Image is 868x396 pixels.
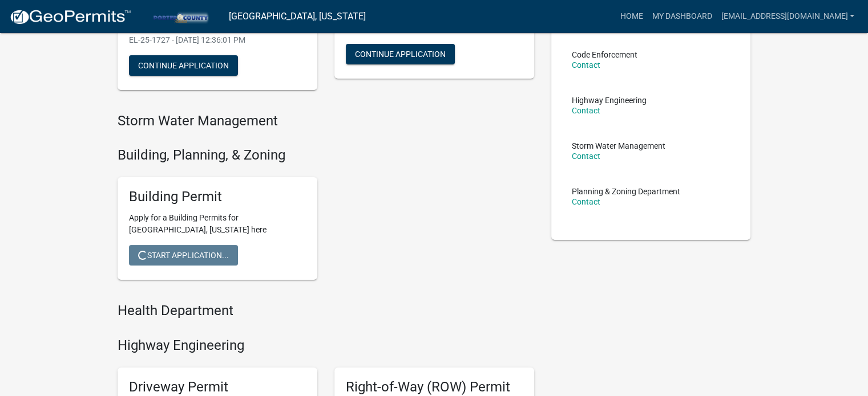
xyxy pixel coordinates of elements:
h5: Driveway Permit [129,379,306,395]
p: Storm Water Management [572,142,665,150]
a: Contact [572,106,600,115]
p: Code Enforcement [572,51,637,59]
a: Contact [572,152,600,161]
a: My Dashboard [647,6,716,27]
a: [GEOGRAPHIC_DATA], [US_STATE] [229,7,366,26]
a: Contact [572,60,600,70]
button: Continue Application [346,44,455,64]
h4: Storm Water Management [118,113,534,129]
a: Contact [572,197,600,206]
a: [EMAIL_ADDRESS][DOMAIN_NAME] [716,6,859,27]
h4: Highway Engineering [118,337,534,354]
button: Start Application... [129,245,238,266]
a: Home [615,6,647,27]
h4: Building, Planning, & Zoning [118,147,534,164]
h5: Right-of-Way (ROW) Permit [346,379,523,395]
h4: Health Department [118,303,534,319]
img: Porter County, Indiana [140,9,220,24]
p: Apply for a Building Permits for [GEOGRAPHIC_DATA], [US_STATE] here [129,212,306,236]
p: Highway Engineering [572,96,647,104]
button: Continue Application [129,55,238,76]
span: Start Application... [138,251,229,260]
p: EL-25-1727 - [DATE] 12:36:01 PM [129,34,306,46]
p: Planning & Zoning Department [572,187,680,195]
h5: Building Permit [129,189,306,205]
